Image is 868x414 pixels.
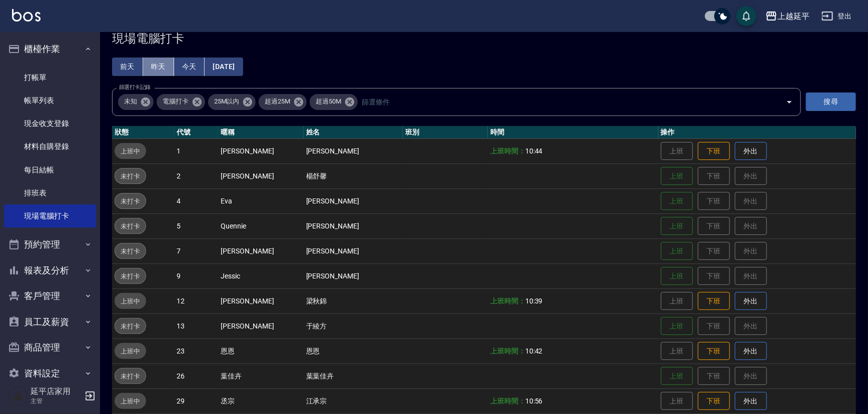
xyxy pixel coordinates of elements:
[4,135,96,158] a: 材料自購登錄
[488,126,658,139] th: 時間
[403,126,488,139] th: 班別
[115,296,146,306] span: 上班中
[525,147,543,155] span: 10:44
[661,192,693,210] button: 上班
[259,96,296,106] span: 超過25M
[310,94,358,110] div: 超過50M
[4,283,96,309] button: 客戶管理
[157,94,205,110] div: 電腦打卡
[490,297,525,305] b: 上班時間：
[115,321,146,331] span: 未打卡
[698,342,730,360] button: 下班
[218,138,303,163] td: [PERSON_NAME]
[4,66,96,89] a: 打帳單
[4,112,96,135] a: 現金收支登錄
[115,221,146,231] span: 未打卡
[115,346,146,356] span: 上班中
[174,363,218,388] td: 26
[304,238,403,263] td: [PERSON_NAME]
[304,388,403,413] td: 江承宗
[218,238,303,263] td: [PERSON_NAME]
[525,297,543,305] span: 10:39
[310,96,347,106] span: 超過50M
[304,188,403,213] td: [PERSON_NAME]
[525,347,543,355] span: 10:42
[735,392,767,410] button: 外出
[218,188,303,213] td: Eva
[4,204,96,227] a: 現場電腦打卡
[12,9,41,21] img: Logo
[661,267,693,285] button: 上班
[218,313,303,338] td: [PERSON_NAME]
[4,334,96,360] button: 商品管理
[304,263,403,288] td: [PERSON_NAME]
[735,292,767,310] button: 外出
[174,126,218,139] th: 代號
[4,257,96,283] button: 報表及分析
[205,57,243,76] button: [DATE]
[304,213,403,238] td: [PERSON_NAME]
[115,171,146,181] span: 未打卡
[218,126,303,139] th: 暱稱
[4,360,96,386] button: 資料設定
[31,396,82,405] p: 主管
[658,126,856,139] th: 操作
[777,10,809,22] div: 上越延平
[304,363,403,388] td: 葉葉佳卉
[4,36,96,62] button: 櫃檯作業
[31,386,82,396] h5: 延平店家用
[174,163,218,188] td: 2
[8,386,28,406] img: Person
[115,371,146,381] span: 未打卡
[115,196,146,206] span: 未打卡
[115,271,146,281] span: 未打卡
[174,238,218,263] td: 7
[4,89,96,112] a: 帳單列表
[4,158,96,181] a: 每日結帳
[174,263,218,288] td: 9
[112,31,856,45] h3: 現場電腦打卡
[781,94,797,110] button: Open
[735,142,767,160] button: 外出
[218,363,303,388] td: 葉佳卉
[4,231,96,257] button: 預約管理
[698,292,730,310] button: 下班
[174,57,205,76] button: 今天
[304,313,403,338] td: 于綾方
[218,288,303,313] td: [PERSON_NAME]
[143,57,174,76] button: 昨天
[118,96,143,106] span: 未知
[761,6,813,26] button: 上越延平
[119,83,151,91] label: 篩選打卡記錄
[218,338,303,363] td: 恩恩
[115,246,146,256] span: 未打卡
[115,396,146,406] span: 上班中
[806,92,856,111] button: 搜尋
[661,317,693,335] button: 上班
[359,93,768,110] input: 篩選條件
[661,242,693,260] button: 上班
[218,263,303,288] td: Jessic
[525,397,543,405] span: 10:56
[218,213,303,238] td: Quennie
[115,146,146,156] span: 上班中
[490,347,525,355] b: 上班時間：
[661,167,693,185] button: 上班
[208,94,256,110] div: 25M以內
[118,94,154,110] div: 未知
[174,338,218,363] td: 23
[112,57,143,76] button: 前天
[304,163,403,188] td: 楊舒馨
[817,7,856,25] button: 登出
[490,397,525,405] b: 上班時間：
[661,367,693,385] button: 上班
[490,147,525,155] b: 上班時間：
[218,388,303,413] td: 丞宗
[304,138,403,163] td: [PERSON_NAME]
[174,213,218,238] td: 5
[698,392,730,410] button: 下班
[174,288,218,313] td: 12
[698,142,730,160] button: 下班
[174,138,218,163] td: 1
[208,96,246,106] span: 25M以內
